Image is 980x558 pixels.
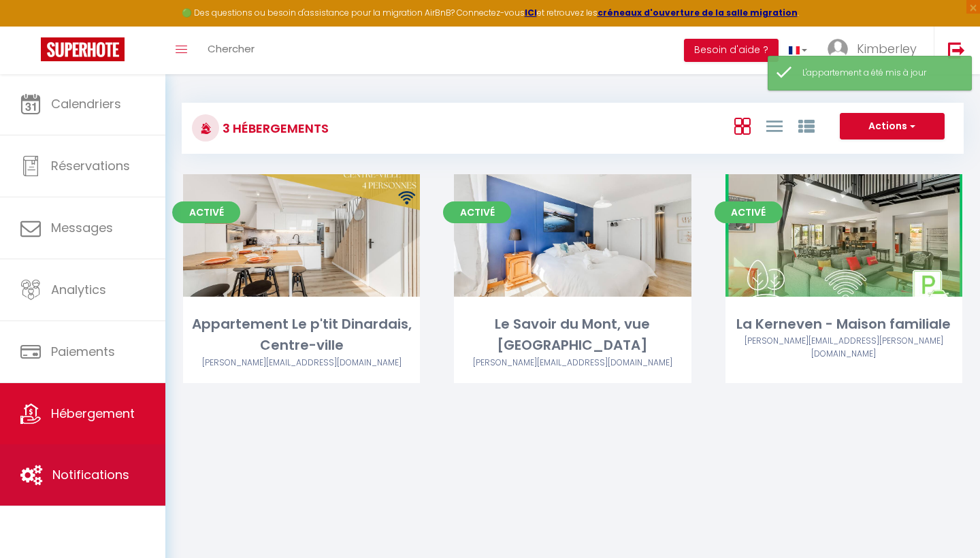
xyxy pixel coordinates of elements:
[725,335,962,361] div: Airbnb
[51,95,121,112] span: Calendriers
[443,201,511,223] span: Activé
[857,40,917,57] span: Kimberley
[51,157,130,174] span: Réservations
[51,405,135,422] span: Hébergement
[11,5,52,46] button: Ouvrir le widget de chat LiveChat
[208,42,255,56] span: Chercher
[454,314,691,357] div: Le Savoir du Mont, vue [GEOGRAPHIC_DATA]
[51,219,113,236] span: Messages
[798,114,815,137] a: Vue par Groupe
[725,314,962,335] div: La Kerneven - Maison familiale
[840,113,945,140] button: Actions
[51,281,106,298] span: Analytics
[802,67,958,80] div: L'appartement a été mis à jour
[183,357,420,370] div: Airbnb
[197,27,265,74] a: Chercher
[817,27,934,74] a: ... Kimberley
[41,37,125,61] img: Super Booking
[948,42,965,59] img: logout
[734,114,751,137] a: Vue en Box
[715,201,783,223] span: Activé
[454,357,691,370] div: Airbnb
[828,39,848,59] img: ...
[525,7,537,18] a: ICI
[684,39,779,62] button: Besoin d'aide ?
[52,466,129,483] span: Notifications
[598,7,798,18] a: créneaux d'ouverture de la salle migration
[183,314,420,357] div: Appartement Le p'tit Dinardais, Centre-ville
[219,113,329,144] h3: 3 Hébergements
[172,201,240,223] span: Activé
[51,343,115,360] span: Paiements
[766,114,783,137] a: Vue en Liste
